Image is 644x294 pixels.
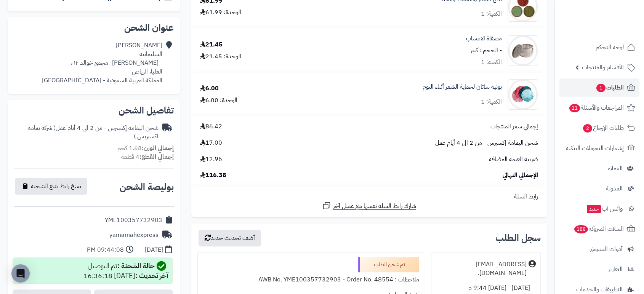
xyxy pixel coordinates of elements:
span: 12.96 [200,155,222,164]
a: إشعارات التحويلات البنكية [559,139,639,157]
div: [PERSON_NAME] السليمانيه - [PERSON_NAME]- مجمع خوالد ١٢ ، العليا، الرياض المملكة العربية السعودية... [42,41,162,85]
div: تم شحن الطلب [358,257,419,272]
img: 1754765743-Satin%20Bonnet-90x90.jpg [508,79,538,110]
a: وآتس آبجديد [559,200,639,218]
span: الأقسام والمنتجات [582,62,624,73]
span: العملاء [608,163,623,174]
div: ملاحظات : AWB No. YME100357732903 - Order No. 48554 [202,272,419,287]
span: 1 [596,83,606,93]
a: لوحة التحكم [559,38,639,56]
div: Open Intercom Messenger [11,264,30,283]
span: إجمالي سعر المنتجات [490,122,538,131]
small: - الحجم : كبير [471,46,502,55]
span: أدوات التسويق [590,244,623,254]
span: الإجمالي النهائي [503,171,538,180]
span: طلبات الإرجاع [582,123,624,133]
span: ( شركة يمامة اكسبريس ) [28,123,159,141]
small: 4 قطعة [121,152,174,161]
span: 17.00 [200,139,222,147]
div: 6.00 [200,84,219,93]
span: وآتس آب [586,203,623,214]
div: الوحدة: 6.00 [200,96,237,105]
div: الوحدة: 61.99 [200,8,241,17]
span: المدونة [606,183,623,194]
span: 2 [583,124,593,133]
div: رابط السلة [194,192,544,201]
div: [EMAIL_ADDRESS][DOMAIN_NAME]. [436,260,527,278]
a: شارك رابط السلة نفسها مع عميل آخر [322,201,416,211]
a: العملاء [559,159,639,177]
a: الطلبات1 [559,78,639,97]
a: المدونة [559,179,639,198]
span: 116.38 [200,171,226,180]
button: أضف تحديث جديد [199,230,261,246]
button: نسخ رابط تتبع الشحنة [15,178,87,195]
div: الكمية: 1 [481,10,502,18]
div: الكمية: 1 [481,97,502,106]
div: الكمية: 1 [481,58,502,67]
a: التقارير [559,260,639,278]
img: logo-2.png [592,9,637,25]
a: أدوات التسويق [559,240,639,258]
div: الوحدة: 21.45 [200,52,241,61]
div: YME100357732903 [105,216,162,225]
span: 86.42 [200,122,222,131]
a: مصفاة الاعشاب [466,34,502,43]
span: جديد [587,205,601,213]
a: السلات المتروكة188 [559,220,639,238]
span: 188 [574,225,588,234]
span: 11 [569,104,581,113]
h2: تفاصيل الشحن [14,106,174,115]
div: 21.45 [200,40,223,49]
h2: عنوان الشحن [14,23,174,32]
div: yamamahexpress [109,231,159,240]
a: طلبات الإرجاع2 [559,119,639,137]
strong: إجمالي القطع: [139,152,174,161]
span: التقارير [608,264,623,275]
span: السلات المتروكة [574,224,624,234]
div: شحن اليمامة إكسبرس - من 2 الى 4 أيام عمل [14,124,159,141]
div: [DATE] [145,246,163,254]
span: ضريبة القيمة المضافة [489,155,538,164]
small: 1.68 كجم [117,144,174,153]
strong: آخر تحديث : [135,270,168,281]
span: إشعارات التحويلات البنكية [566,143,624,153]
a: بونيه ساتان لحماية الشعر أثناء النوم [423,83,502,91]
span: المراجعات والأسئلة [569,102,624,113]
strong: إجمالي الوزن: [142,144,174,153]
strong: حالة الشحنة : [117,260,155,271]
h2: بوليصة الشحن [120,182,174,192]
span: الطلبات [596,82,624,93]
a: المراجعات والأسئلة11 [559,99,639,117]
span: شارك رابط السلة نفسها مع عميل آخر [333,202,416,211]
span: شحن اليمامة إكسبرس - من 2 الى 4 أيام عمل [435,139,538,147]
div: تم التوصيل [DATE] 16:36:18 [83,261,168,281]
span: لوحة التحكم [596,42,624,53]
div: 09:44:08 PM [87,246,124,254]
span: نسخ رابط تتبع الشحنة [31,182,81,191]
img: 1753160682-Herbs%20Strainer%2014%20cm%20first-90x90.jpg [508,35,538,66]
h3: سجل الطلب [495,233,541,243]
